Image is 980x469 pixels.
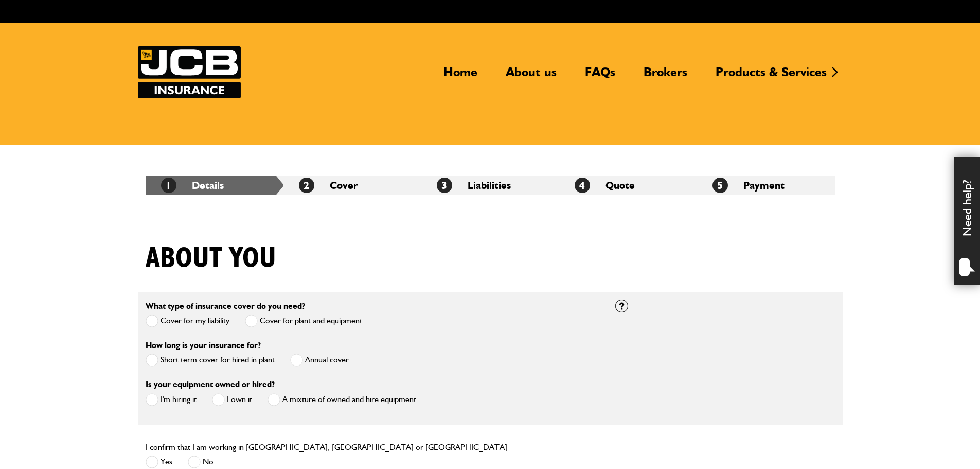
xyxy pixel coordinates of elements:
div: Need help? [954,157,980,285]
label: What type of insurance cover do you need? [146,302,305,310]
li: Payment [697,176,835,195]
label: Yes [146,456,172,468]
label: Cover for plant and equipment [245,315,362,327]
span: 1 [161,178,176,193]
li: Cover [283,176,421,195]
a: JCB Insurance Services [138,46,241,98]
a: Brokers [636,64,695,88]
label: Is your equipment owned or hired? [146,380,275,389]
label: No [188,456,213,468]
li: Quote [559,176,697,195]
li: Details [146,176,283,195]
a: About us [498,64,564,88]
h1: About you [146,241,276,276]
span: 5 [712,178,728,193]
label: I own it [212,393,252,406]
label: I confirm that I am working in [GEOGRAPHIC_DATA], [GEOGRAPHIC_DATA] or [GEOGRAPHIC_DATA] [146,443,507,451]
span: 4 [575,178,590,193]
a: FAQs [577,64,623,88]
span: 2 [299,178,314,193]
li: Liabilities [421,176,559,195]
a: Products & Services [708,64,834,88]
img: JCB Insurance Services logo [138,46,241,98]
span: 3 [437,178,452,193]
label: Annual cover [290,354,349,367]
label: I'm hiring it [146,393,197,406]
a: Home [436,64,485,88]
label: How long is your insurance for? [146,341,261,350]
label: A mixture of owned and hire equipment [268,393,416,406]
label: Short term cover for hired in plant [146,354,275,367]
label: Cover for my liability [146,315,229,327]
